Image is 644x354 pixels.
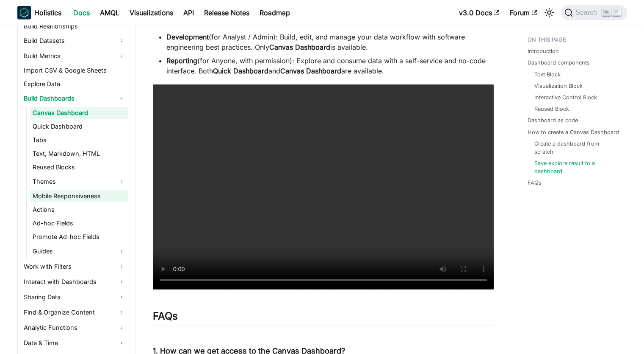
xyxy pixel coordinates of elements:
a: Reused Block [534,105,569,113]
a: Docs [68,6,95,20]
strong: Canvas Dashboard [280,67,341,75]
strong: Development [166,33,209,41]
a: Ad-hoc Fields [30,217,128,229]
a: Create a dashboard from scratch [534,140,619,156]
li: (for Anyone, with permission): Explore and consume data with a self-service and no-code interface... [166,56,494,76]
a: Guides [30,244,128,258]
a: Save explore result to a dashboard [534,159,619,175]
button: Search (Ctrl+K) [561,5,627,20]
a: Date & Time [21,336,128,350]
a: Work with Filters [21,260,128,273]
a: Dashboard components [528,59,590,67]
a: Dashboard as code [528,116,578,124]
a: Introduction [528,47,559,55]
a: Canvas Dashboard [30,107,128,119]
a: Sharing Data [21,290,128,304]
span: Search [573,9,602,17]
a: Interact with Dashboards [21,275,128,289]
a: Import CSV & Google Sheets [21,65,128,76]
b: Holistics [34,8,61,18]
nav: Docs sidebar [9,25,136,354]
a: Interactive Control Block [534,93,597,101]
strong: Reporting [166,56,197,65]
a: Build Datasets [21,34,128,48]
h2: FAQs [153,310,494,326]
a: HolisticsHolistics [17,6,61,20]
a: Forum [505,6,542,20]
a: Release Notes [199,6,254,20]
a: Actions [30,204,128,216]
a: Text, Markdown, HTML [30,148,128,160]
a: Find & Organize Content [21,306,128,319]
a: FAQs [528,179,542,187]
a: Visualization Block [534,82,583,90]
kbd: K [612,8,621,16]
a: Text Block [534,70,561,79]
a: Mobile Responsiveness [30,190,128,202]
li: (for Analyst / Admin): Build, edit, and manage your data workflow with software engineering best ... [166,32,494,52]
video: Your browser does not support embedding video, but you can . [153,84,494,289]
a: How to create a Canvas Dashboard [528,128,619,136]
a: v3.0 Docs [454,6,505,20]
button: Switch between dark and light mode (currently light mode) [542,6,556,20]
strong: Canvas Dashboard [269,43,330,51]
a: Promote Ad-hoc Fields [30,231,128,243]
a: Explore Data [21,78,128,90]
a: Tabs [30,134,128,146]
a: Reused Blocks [30,161,128,173]
a: Themes [30,175,128,188]
strong: Quick Dashboard [213,67,268,75]
a: Visualizations [124,6,178,20]
img: Holistics [17,6,31,20]
a: API [178,6,199,20]
a: Roadmap [254,6,295,20]
a: Quick Dashboard [30,121,128,132]
a: Build Dashboards [21,92,128,105]
a: Build Relationships [21,20,128,32]
a: Build Metrics [21,49,128,63]
a: Analytic Functions [21,321,128,334]
a: AMQL [95,6,124,20]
